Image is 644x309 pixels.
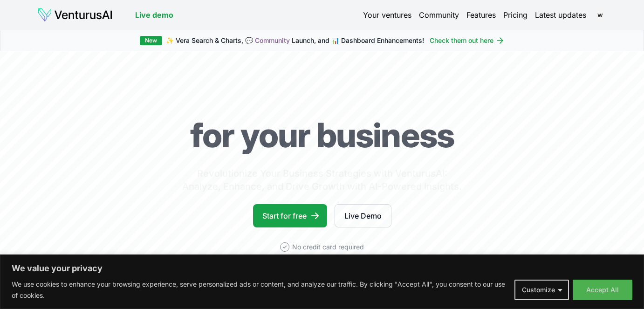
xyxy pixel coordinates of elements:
[466,9,496,21] a: Features
[253,204,327,227] a: Start for free
[419,9,459,21] a: Community
[503,9,528,21] a: Pricing
[335,204,391,227] a: Live Demo
[140,36,162,45] div: New
[363,9,411,21] a: Your ventures
[594,8,607,21] button: w
[12,263,632,274] p: We value your privacy
[37,7,113,22] img: logo
[535,9,586,21] a: Latest updates
[430,36,505,45] a: Check them out here
[255,36,290,44] a: Community
[12,279,507,301] p: We use cookies to enhance your browsing experience, serve personalized ads or content, and analyz...
[593,7,608,22] span: w
[573,280,632,300] button: Accept All
[135,9,173,21] a: Live demo
[514,280,569,300] button: Customize
[166,36,424,45] span: ✨ Vera Search & Charts, 💬 Launch, and 📊 Dashboard Enhancements!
